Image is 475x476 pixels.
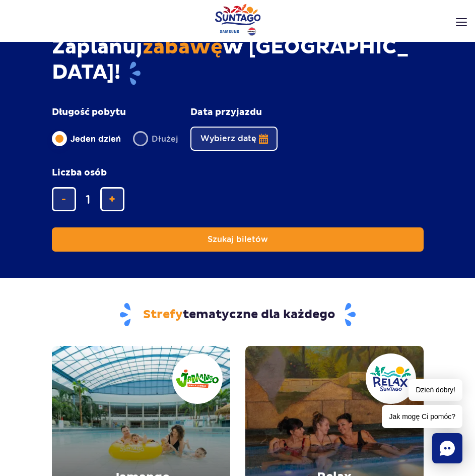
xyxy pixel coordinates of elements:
[409,379,462,401] span: Dzień dobry!
[52,167,107,179] span: Liczba osób
[432,433,462,463] div: Chat
[52,106,126,118] span: Długość pobytu
[52,187,76,211] button: usuń bilet
[52,302,424,328] h2: tematyczne dla każdego
[100,187,124,211] button: dodaj bilet
[190,127,278,151] button: Wybierz datę
[52,9,424,86] h2: Zaplanuj w [GEOGRAPHIC_DATA]!
[52,227,424,252] button: Szukaj biletów
[382,405,462,428] span: Jak mogę Ci pomóc?
[143,307,183,322] span: Strefy
[143,35,223,60] span: zabawę
[190,106,262,118] span: Data przyjazdu
[208,235,268,244] span: Szukaj biletów
[52,106,424,252] form: Planowanie wizyty w Park of Poland
[133,128,178,149] label: Dłużej
[215,4,260,36] a: Park of Poland
[52,128,121,149] label: Jeden dzień
[456,18,467,26] img: Open menu
[76,187,100,211] input: liczba biletów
